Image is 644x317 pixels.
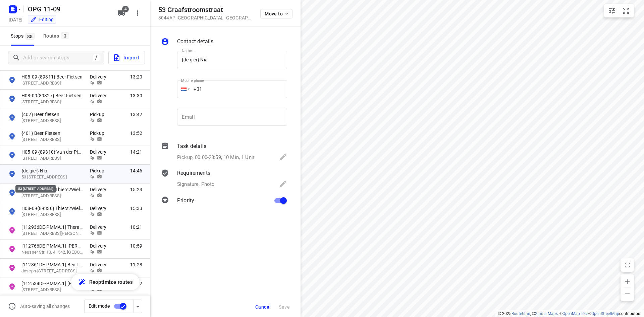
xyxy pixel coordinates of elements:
[21,186,83,193] p: H09-09{89347} Thiers2Wielers VOF
[181,79,204,83] label: Mobile phone
[25,4,112,14] h5: Rename
[21,167,83,174] p: {de gier} Nia
[122,6,129,12] span: 4
[21,261,83,268] p: [112861DE-PMMA.1] Ben Frings
[535,311,558,316] a: Stadia Maps
[177,142,206,150] p: Task details
[113,53,139,62] span: Import
[21,249,83,256] p: Neusser Str. 10, 41542, Dormagen, DE
[21,280,83,287] p: [112534DE-PMMA.1] Elena Boxermann
[134,302,142,310] div: Driver app settings
[104,51,145,64] a: Import
[21,193,83,199] p: Karnemelksloot 77, 2806BC, Gouda, NL
[21,205,83,212] p: H08-09{89330} Thiers2Wielers VOF
[130,224,142,230] span: 10:21
[21,118,83,124] p: 31 Weimarstraat, 2562GP, Den Haag, NL
[260,9,292,18] button: Move to
[21,130,83,137] p: {401} Beer Fietsen
[90,92,110,99] p: Delivery
[90,224,110,230] p: Delivery
[130,149,142,155] span: 14:21
[177,80,287,98] input: 1 (702) 123-4567
[158,6,252,14] h5: 53 Graafstroomstraat
[177,80,190,98] div: Netherlands: + 31
[177,180,215,188] p: Signature, Photo
[21,73,83,80] p: H05-09 {89311} Beer Fietsen
[90,149,110,155] p: Delivery
[115,6,128,20] button: 4
[130,130,142,137] span: 13:52
[619,4,633,17] button: Fit zoom
[21,243,83,249] p: [112766DE-PMMA.1] Linda und Marie R
[161,142,287,162] div: Task detailsPickup, 00:00-23:59, 10 Min, 1 Unit
[130,92,142,99] span: 13:30
[130,243,142,249] span: 10:59
[61,32,69,39] span: 3
[605,4,619,17] button: Map settings
[279,180,287,188] svg: Edit
[130,73,142,80] span: 13:20
[21,174,83,180] p: 53 [STREET_ADDRESS]
[21,92,83,99] p: H08-09{89327} Beer Fietsen
[90,243,110,249] p: Delivery
[130,186,142,193] span: 15:23
[21,268,83,274] p: Joseph-Pannenbecker-Straße 14, 41515, Grevenbroich, DE
[130,111,142,118] span: 13:42
[512,311,530,316] a: Routetitan
[130,261,142,268] span: 11:28
[89,278,133,286] span: Reoptimize routes
[23,53,93,63] input: Add or search stops
[158,15,252,20] p: 3044AP [GEOGRAPHIC_DATA] , [GEOGRAPHIC_DATA]
[253,301,273,313] button: Cancel
[591,311,619,316] a: OpenStreetMap
[177,169,210,177] p: Requirements
[71,274,140,290] button: Reoptimize routes
[90,111,110,118] p: Pickup
[90,261,110,268] p: Delivery
[21,224,83,230] p: [112936DE-PMMA.1] Therapiezentrum W
[177,38,213,46] p: Contact details
[130,205,142,212] span: 15:33
[21,149,83,155] p: H05-09 {89310} Van der Plank Tweewielers
[604,4,634,17] div: small contained button group
[90,186,110,193] p: Delivery
[90,130,110,137] p: Pickup
[279,153,287,161] svg: Edit
[21,80,83,87] p: Weimarstraat 31, 2562GP, Den Haag, NL
[20,304,70,309] p: Auto-saving all changes
[11,32,37,40] span: Stops
[130,167,142,174] span: 14:46
[89,303,110,309] span: Edit mode
[21,137,83,143] p: 31 Weimarstraat, 2562GP, Den Haag, NL
[21,212,83,218] p: Karnemelksloot 77, 2806BC, Gouda, NL
[161,169,287,189] div: RequirementsSignature, Photo
[6,16,25,23] h5: Project date
[21,111,83,118] p: {402} Beer fietsen
[21,155,83,162] p: Papsouwselaan 135, 2624AK, Delft, NL
[108,51,145,64] button: Import
[255,304,271,310] span: Cancel
[21,99,83,105] p: Weimarstraat 31, 2562GP, Den Haag, NL
[21,287,83,293] p: Moltkestraße 46, 50674, Koln, DE
[131,6,144,20] button: More
[562,311,588,316] a: OpenMapTiles
[265,11,289,16] span: Move to
[498,311,641,316] li: © 2025 , © , © © contributors
[177,197,194,205] p: Priority
[43,32,71,40] div: Routes
[90,167,110,174] p: Pickup
[90,205,110,212] p: Delivery
[30,16,54,23] div: You are currently in edit mode.
[177,154,255,161] p: Pickup, 00:00-23:59, 10 Min, 1 Unit
[25,33,35,40] span: 85
[161,38,287,47] div: Contact details
[93,54,100,61] div: /
[21,230,83,237] p: Kaiserstraße 36, 40764, Langenfeld Rheinland, DE
[90,73,110,80] p: Delivery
